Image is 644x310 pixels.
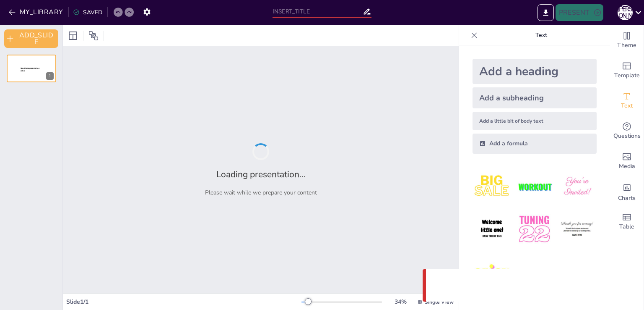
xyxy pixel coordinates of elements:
[66,29,80,42] div: Layout
[556,4,603,21] button: PRESENT
[473,134,597,154] div: Add a formula
[4,29,58,48] button: ADD_SLIDE
[73,8,102,16] div: SAVED
[515,167,554,206] img: 2.jpeg
[610,86,644,116] div: Add text boxes
[449,281,610,291] p: Something went wrong with the request. (CORS)
[610,176,644,207] div: Add charts and graphs
[610,207,644,237] div: Add a table
[216,168,306,180] h2: Loading presentation...
[473,87,597,108] div: Add a subheading
[538,4,554,21] button: EXPORT_TO_POWERPOINT
[619,222,634,231] span: Table
[610,146,644,176] div: Add images, graphics, shapes or video
[558,167,597,206] img: 3.jpeg
[617,41,636,50] span: Theme
[619,162,635,171] span: Media
[558,210,597,249] img: 6.jpeg
[473,112,597,130] div: Add a little bit of body text
[481,25,602,45] p: Text
[46,72,54,80] div: 1
[390,298,410,306] div: 34 %
[515,210,554,249] img: 5.jpeg
[473,252,512,292] img: 7.jpeg
[6,5,67,19] button: MY_LIBRARY
[613,131,641,141] span: Questions
[473,59,597,84] div: Add a heading
[7,55,56,82] div: 1
[610,25,644,55] div: Change the overall theme
[614,71,640,80] span: Template
[618,194,636,203] span: Charts
[66,298,301,306] div: Slide 1 / 1
[273,5,363,18] input: INSERT_TITLE
[473,210,512,249] img: 4.jpeg
[473,167,512,206] img: 1.jpeg
[618,4,633,21] button: А [PERSON_NAME]
[205,189,317,197] p: Please wait while we prepare your content
[610,55,644,86] div: Add ready made slides
[88,31,99,41] span: Position
[618,5,633,20] div: А [PERSON_NAME]
[621,101,633,110] span: Text
[21,67,39,72] span: Sendsteps presentation editor
[610,116,644,146] div: Get real-time input from your audience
